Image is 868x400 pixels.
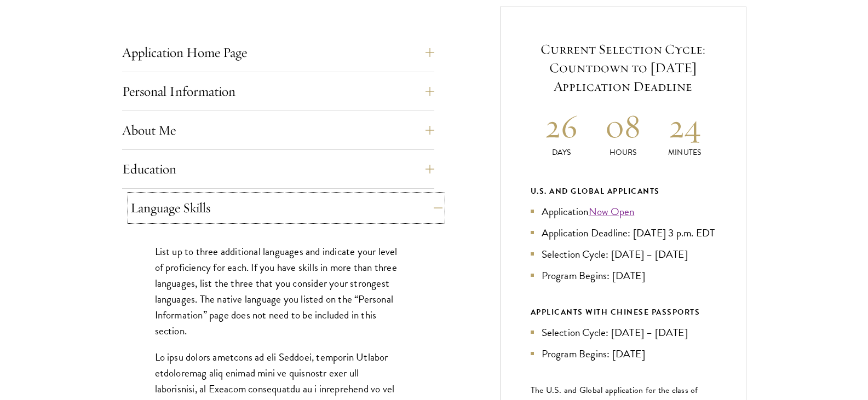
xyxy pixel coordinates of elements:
li: Program Begins: [DATE] [531,268,716,283]
li: Program Begins: [DATE] [531,346,716,362]
h5: Current Selection Cycle: Countdown to [DATE] Application Deadline [531,40,716,96]
p: Hours [592,147,654,158]
li: Application [531,204,716,219]
div: U.S. and Global Applicants [531,184,716,198]
a: Now Open [589,204,635,219]
div: APPLICANTS WITH CHINESE PASSPORTS [531,305,716,319]
button: Application Home Page [122,39,434,66]
p: Days [531,147,593,158]
h2: 24 [654,106,716,147]
h2: 26 [531,106,593,147]
button: About Me [122,117,434,143]
h2: 08 [592,106,654,147]
li: Application Deadline: [DATE] 3 p.m. EDT [531,225,716,241]
button: Language Skills [130,195,442,221]
p: Minutes [654,147,716,158]
li: Selection Cycle: [DATE] – [DATE] [531,246,716,262]
li: Selection Cycle: [DATE] – [DATE] [531,324,716,340]
button: Personal Information [122,78,434,105]
p: List up to three additional languages and indicate your level of proficiency for each. If you hav... [155,244,401,339]
button: Education [122,156,434,182]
